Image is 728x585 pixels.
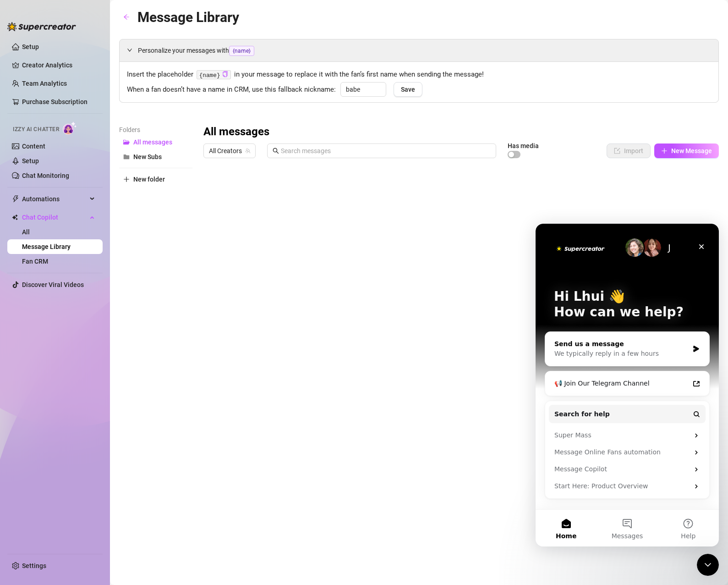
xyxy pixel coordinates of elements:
iframe: Intercom live chat [697,554,719,576]
a: Settings [22,562,46,569]
a: Purchase Subscription [22,98,88,105]
img: Chat Copilot [12,214,18,221]
article: Message Library [137,6,239,28]
a: Creator Analytics [22,58,95,72]
a: Discover Viral Videos [22,281,84,288]
a: Fan CRM [22,258,48,265]
span: expanded [127,47,132,53]
span: New Message [671,147,712,155]
button: New folder [119,172,192,187]
span: plus [123,176,130,182]
button: Save [394,82,422,97]
img: AI Chatter [63,121,77,135]
span: Chat Copilot [22,210,87,225]
div: Personalize your messages with{name} [120,39,718,61]
span: When a fan doesn’t have a name in CRM, use this fallback nickname: [127,84,336,95]
span: thunderbolt [12,195,19,203]
button: Import [607,143,651,158]
span: Automations [22,192,87,206]
button: New Subs [119,149,192,164]
article: Folders [119,125,192,135]
img: logo-BBDzfeDw.svg [7,22,76,31]
span: All messages [133,138,172,146]
a: All [22,228,30,236]
span: Save [401,86,415,93]
a: Chat Monitoring [22,172,69,179]
a: Setup [22,157,39,165]
span: folder-open [123,139,130,145]
a: Setup [22,43,39,50]
span: All Creators [209,144,250,158]
span: search [273,148,279,154]
button: All messages [119,135,192,149]
span: folder [123,154,130,160]
a: Content [22,143,45,150]
span: New folder [133,176,165,183]
span: New Subs [133,153,162,160]
span: Izzy AI Chatter [13,125,59,134]
input: Search messages [281,146,491,156]
code: {name} [197,70,231,80]
button: Click to Copy [222,71,228,78]
span: plus [661,148,668,154]
span: team [245,148,251,154]
a: Message Library [22,243,71,250]
button: New Message [654,143,719,158]
article: Has media [508,143,539,149]
span: Insert the placeholder in your message to replace it with the fan’s first name when sending the m... [127,69,711,80]
iframe: Intercom live chat [536,224,719,546]
a: Team Analytics [22,80,67,87]
span: copy [222,71,228,77]
span: Personalize your messages with [138,45,711,56]
h3: All messages [203,125,269,139]
span: arrow-left [123,14,130,20]
span: {name} [229,46,254,56]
